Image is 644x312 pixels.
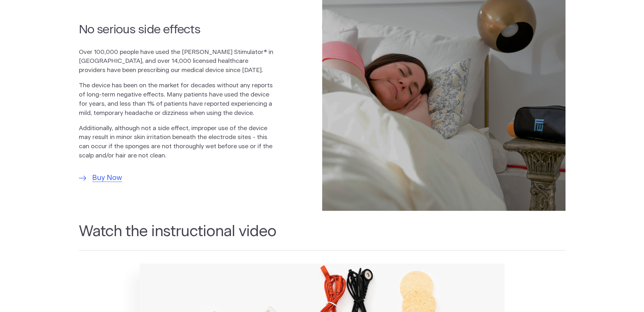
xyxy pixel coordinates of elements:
span: Buy Now [92,173,122,183]
p: Additionally, although not a side effect, improper use of the device may result in minor skin irr... [79,124,273,161]
a: Buy Now [79,173,122,183]
p: Over 100,000 people have used the [PERSON_NAME] Stimulator® in [GEOGRAPHIC_DATA], and over 14,000... [79,48,273,75]
p: The device has been on the market for decades without any reports of long-term negative effects. ... [79,81,273,118]
h2: Watch the instructional video [79,223,565,250]
h2: No serious side effects [79,22,273,38]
